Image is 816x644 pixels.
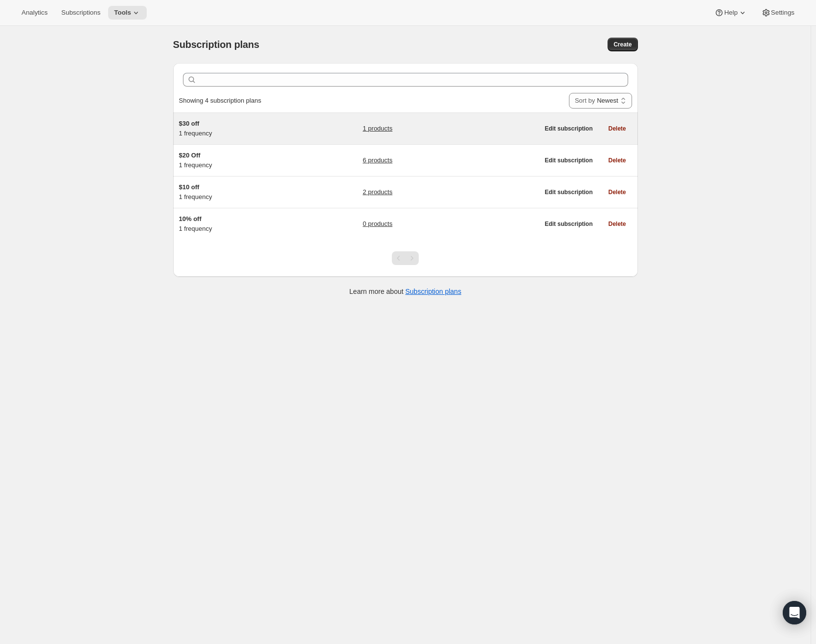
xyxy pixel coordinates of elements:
nav: Pagination [392,251,419,265]
p: Learn more about [349,287,461,296]
div: 1 frequency [179,151,301,170]
span: Edit subscription [544,125,592,133]
button: Delete [602,185,632,199]
button: Analytics [16,6,53,20]
span: Help [724,9,737,17]
button: Subscriptions [55,6,106,20]
span: 10% off [179,215,202,222]
span: Settings [771,9,794,17]
button: Edit subscription [539,122,598,135]
button: Delete [602,217,632,231]
button: Edit subscription [539,217,598,231]
button: Create [608,38,637,51]
button: Delete [602,122,632,135]
span: Delete [608,188,626,196]
button: Edit subscription [539,185,598,199]
div: 1 frequency [179,119,301,138]
a: 1 products [363,124,392,133]
div: 1 frequency [179,214,301,234]
a: 6 products [363,155,392,165]
div: Open Intercom Messenger [783,601,806,624]
span: Edit subscription [544,156,592,164]
span: Delete [608,220,626,228]
button: Edit subscription [539,154,598,167]
span: Delete [608,156,626,164]
span: $30 off [179,120,200,127]
span: Create [613,41,632,48]
span: Subscriptions [61,9,100,17]
span: Edit subscription [544,220,592,228]
span: $20 Off [179,152,201,159]
span: Subscription plans [173,39,259,50]
span: Edit subscription [544,188,592,196]
div: 1 frequency [179,182,301,202]
a: Subscription plans [406,288,461,295]
button: Delete [602,154,632,167]
span: Showing 4 subscription plans [179,97,261,104]
span: Tools [114,9,131,17]
button: Help [708,6,753,20]
span: $10 off [179,183,200,191]
a: 0 products [363,219,392,229]
button: Tools [108,6,147,20]
button: Settings [755,6,800,20]
a: 2 products [363,187,392,197]
span: Delete [608,125,626,133]
span: Analytics [22,9,47,17]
